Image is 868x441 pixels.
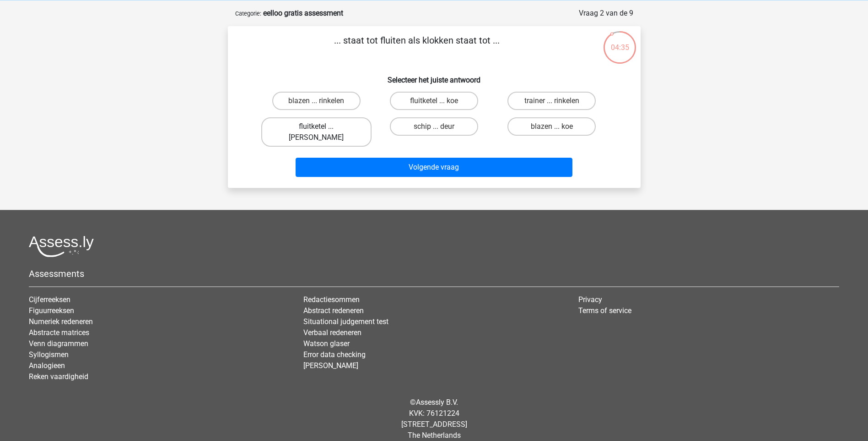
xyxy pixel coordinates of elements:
label: fluitketel ... koe [390,92,478,110]
a: Venn diagrammen [29,339,88,348]
a: Reken vaardigheid [29,372,88,381]
label: fluitketel ... [PERSON_NAME] [261,117,372,147]
a: Numeriek redeneren [29,317,93,326]
a: Terms of service [578,306,631,315]
p: ... staat tot fluiten als klokken staat tot ... [243,33,592,61]
a: Situational judgement test [303,317,388,326]
a: Redactiesommen [303,295,360,304]
div: Vraag 2 van de 9 [579,8,633,19]
a: Syllogismen [29,350,69,359]
h5: Assessments [29,268,839,279]
a: Assessly B.V. [416,398,458,407]
a: Abstract redeneren [303,306,364,315]
a: Error data checking [303,350,366,359]
h6: Selecteer het juiste antwoord [243,68,626,84]
a: Watson glaser [303,339,350,348]
label: trainer ... rinkelen [507,92,596,110]
label: blazen ... koe [507,117,596,136]
a: Figuurreeksen [29,306,74,315]
a: Verbaal redeneren [303,328,361,337]
small: Categorie: [235,10,261,17]
img: Assessly logo [29,236,94,257]
div: 04:35 [603,30,637,53]
button: Volgende vraag [296,158,572,177]
a: [PERSON_NAME] [303,361,358,370]
a: Analogieen [29,361,65,370]
a: Abstracte matrices [29,328,89,337]
strong: eelloo gratis assessment [263,9,343,17]
label: schip ... deur [390,117,478,136]
label: blazen ... rinkelen [272,92,361,110]
a: Privacy [578,295,602,304]
a: Cijferreeksen [29,295,70,304]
